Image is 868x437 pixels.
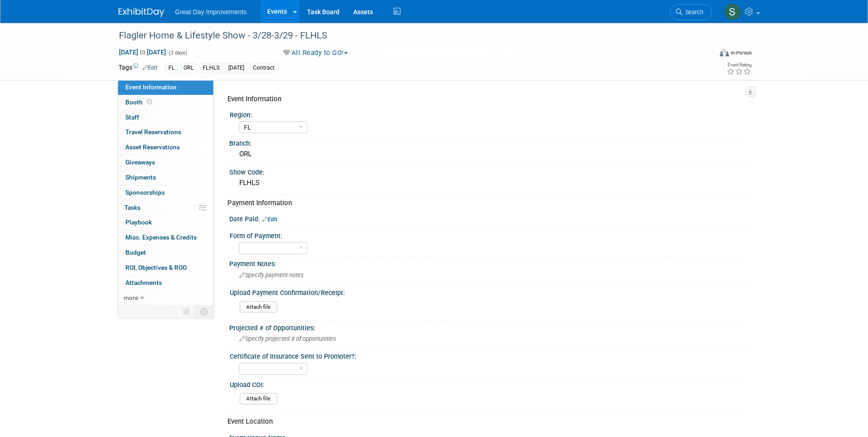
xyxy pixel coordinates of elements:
div: Event Location [227,417,743,426]
span: Great Day Improvements [175,8,247,16]
div: ORL [181,63,197,73]
a: Tasks [118,201,213,215]
a: Event Information [118,80,213,95]
span: Budget [125,249,146,256]
div: Contract [250,63,277,73]
div: Upload COI: [230,378,746,389]
span: Booth not reserved yet [145,98,154,105]
div: Projected # of Opportunities: [229,321,750,333]
a: more [118,291,213,306]
div: Flagler Home & Lifestyle Show - 3/28-3/29 - FLHLS [116,27,698,44]
span: [DATE] [DATE] [119,48,167,56]
a: Attachments [118,276,213,290]
span: (2 days) [168,50,187,56]
a: Edit [142,65,157,71]
a: Search [670,4,712,20]
a: Edit [262,216,277,223]
span: Event Information [125,83,177,91]
div: Form of Payment: [230,229,746,240]
span: Asset Reservations [125,143,180,151]
div: ORL [236,147,743,161]
div: Event Format [658,48,752,61]
span: Staff [125,114,139,121]
div: Date Paid: [229,212,750,224]
a: Sponsorships [118,186,213,200]
a: Asset Reservations [118,140,213,155]
div: Payment Notes: [229,257,750,268]
td: Personalize Event Tab Strip [179,306,195,317]
div: In-Person [730,49,752,56]
div: Certificate of Insurance Sent to Promoter?: [230,350,746,361]
div: Event Information [227,94,743,104]
span: Giveaways [125,158,155,166]
div: Upload Payment Confirmation/Receipt: [230,286,746,297]
span: Misc. Expenses & Credits [125,234,197,241]
span: Sponsorships [125,189,165,196]
a: Misc. Expenses & Credits [118,230,213,245]
span: to [138,49,147,56]
a: ROI, Objectives & ROO [118,261,213,275]
span: Attachments [125,279,162,286]
a: Playbook [118,215,213,230]
td: Toggle Event Tabs [194,306,213,317]
img: ExhibitDay [119,8,164,17]
span: Search [682,9,703,16]
img: Format-Inperson.png [720,49,729,56]
td: Tags [119,63,157,73]
a: Shipments [118,170,213,185]
span: Booth [125,98,154,106]
span: Travel Reservations [125,128,181,136]
div: FL [166,63,178,73]
span: Playbook [125,218,152,226]
div: FLHLS [236,176,743,190]
a: Staff [118,110,213,125]
a: Booth [118,95,213,110]
div: Region: [230,108,746,120]
span: Specify projected # of opportunities [239,335,336,342]
a: Budget [118,246,213,260]
span: more [124,294,138,301]
img: Sha'Nautica Sales [724,3,741,21]
button: All Ready to GO! [280,48,351,58]
span: Shipments [125,174,156,181]
span: Tasks [124,204,140,211]
div: Event Rating [727,63,751,67]
a: Travel Reservations [118,125,213,140]
div: [DATE] [226,63,247,73]
span: Specify payment notes [239,272,303,279]
div: Branch: [229,137,750,148]
a: Giveaways [118,155,213,170]
div: Payment Information [227,198,743,208]
div: Show Code: [229,165,750,177]
span: ROI, Objectives & ROO [125,264,187,271]
div: FLHLS [200,63,222,73]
